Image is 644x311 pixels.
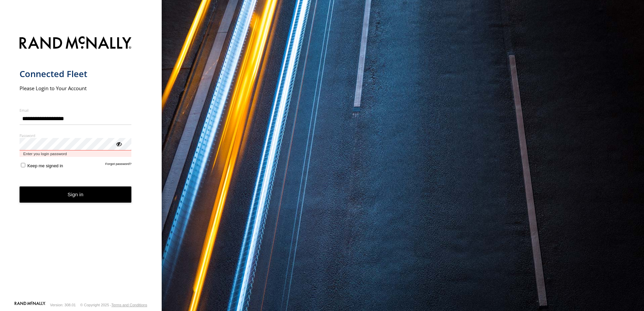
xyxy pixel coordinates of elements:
[20,85,132,92] h2: Please Login to Your Account
[105,162,132,168] a: Forgot password?
[21,163,25,167] input: Keep me signed in
[50,303,76,307] div: Version: 308.01
[27,163,63,168] span: Keep me signed in
[111,303,147,307] a: Terms and Conditions
[14,302,45,308] a: Visit our Website
[20,32,142,301] form: main
[80,303,147,307] div: © Copyright 2025 -
[20,108,132,113] label: Email
[20,150,132,157] span: Enter you login password
[20,68,132,79] h1: Connected Fleet
[20,186,132,203] button: Sign in
[20,133,132,138] label: Password
[20,35,132,52] img: Rand McNally
[115,140,122,147] div: ViewPassword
